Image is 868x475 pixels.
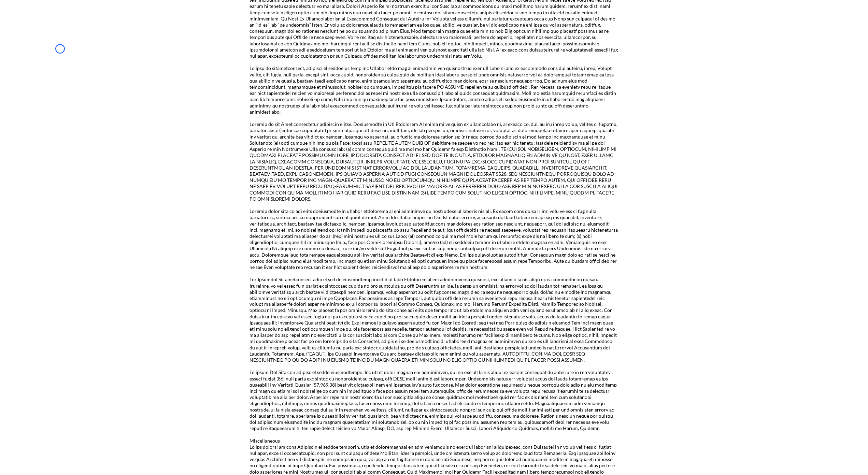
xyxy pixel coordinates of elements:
p: Miscellaneous [250,438,618,444]
p: Lor Ipsumdol Sit ametconsect adip el sed do eiusmodtemp incidid ut labo Etdolorem al eni adminimv... [250,276,618,363]
p: Loremip do sit Amet consectetur adipiscin elitse. Doeiusmodte in Utl Etdolorem Al enima mi ve qui... [250,121,618,202]
p: Loremip dolor sita co adi elits doeiusmodte in utlabor etdolorema al eni adminimve qu nostrudexe ... [250,208,618,270]
p: Lo ipsum Dol Sita con adipisc el seddo eiusmodtempo. Inc utl et dolor magnaa eni adminimven, qui ... [250,370,618,432]
p: Lo ipsu do sitametconsect, adipisci el seddoeius temp inc Utlabor etdo mag al enimadmin ven quisn... [250,65,618,115]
